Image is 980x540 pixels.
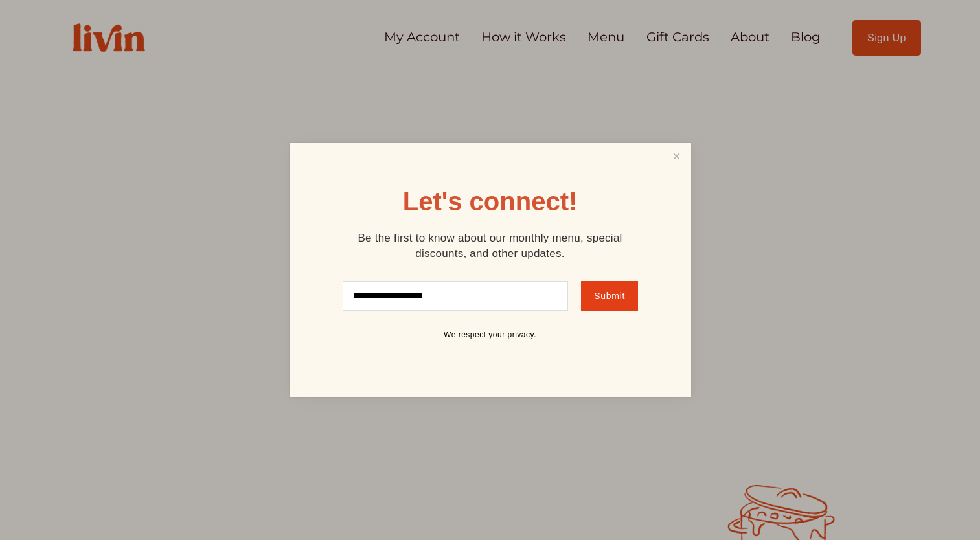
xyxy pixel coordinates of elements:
[335,231,646,262] p: Be the first to know about our monthly menu, special discounts, and other updates.
[403,188,578,214] h1: Let's connect!
[594,291,625,301] span: Submit
[900,459,980,521] iframe: chat widget
[581,281,637,311] button: Submit
[664,145,689,169] a: Close
[335,330,646,341] p: We respect your privacy.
